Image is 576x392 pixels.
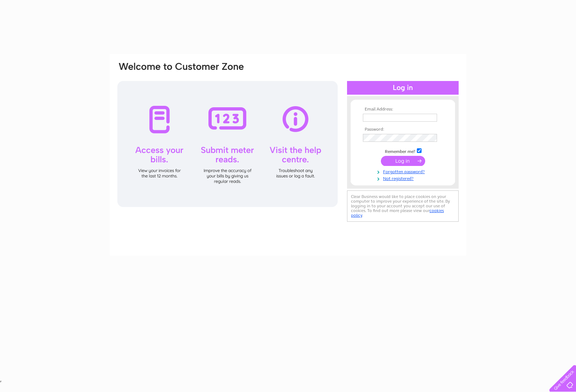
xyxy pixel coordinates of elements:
[361,127,445,132] th: Password:
[361,147,445,154] td: Remember me?
[361,107,445,112] th: Email Address:
[351,208,444,218] a: cookies policy
[381,156,425,166] input: Submit
[347,190,459,222] div: Clear Business would like to place cookies on your computer to improve your experience of the sit...
[363,175,445,181] a: Not registered?
[363,168,445,175] a: Forgotten password?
